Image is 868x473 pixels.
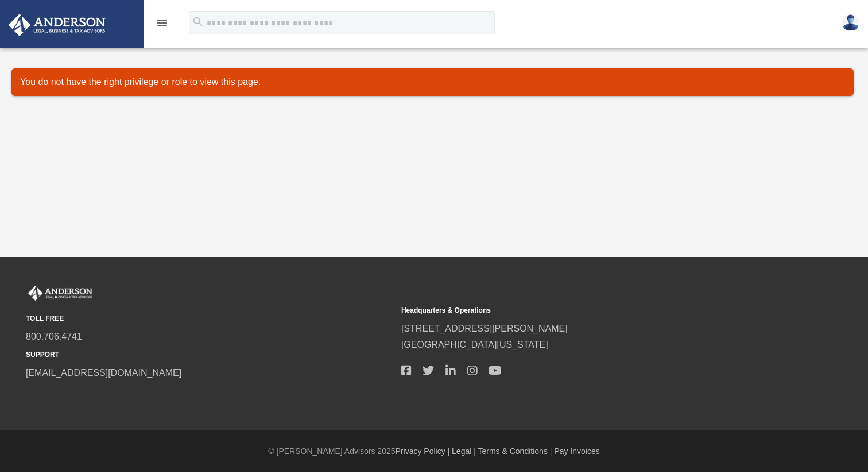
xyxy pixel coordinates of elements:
i: menu [155,16,169,30]
small: TOLL FREE [26,313,393,325]
a: Pay Invoices [554,447,599,456]
a: [GEOGRAPHIC_DATA][US_STATE] [401,340,548,349]
small: Headquarters & Operations [401,305,769,317]
a: menu [155,20,169,30]
a: Terms & Conditions | [478,447,552,456]
img: User Pic [842,14,859,31]
a: Legal | [452,447,476,456]
a: Privacy Policy | [396,447,450,456]
small: SUPPORT [26,349,393,361]
img: Anderson Advisors Platinum Portal [5,14,109,36]
a: [EMAIL_ADDRESS][DOMAIN_NAME] [26,368,181,378]
i: search [192,16,204,28]
a: [STREET_ADDRESS][PERSON_NAME] [401,324,568,333]
img: Anderson Advisors Platinum Portal [26,286,95,301]
a: 800.706.4741 [26,332,82,341]
p: You do not have the right privilege or role to view this page. [20,74,845,90]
